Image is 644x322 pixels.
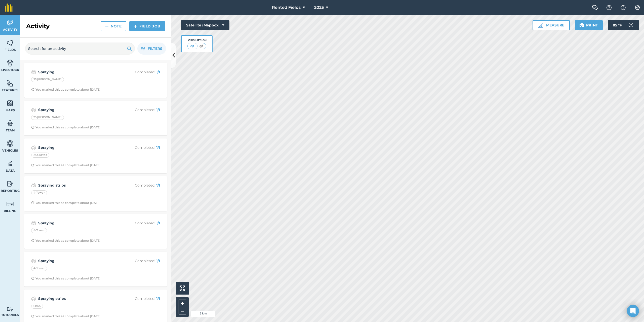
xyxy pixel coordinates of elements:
img: svg+xml;base64,PHN2ZyB4bWxucz0iaHR0cDovL3d3dy53My5vcmcvMjAwMC9zdmciIHdpZHRoPSI1NiIgaGVpZ2h0PSI2MC... [7,79,14,87]
strong: Spraying [38,220,118,226]
img: svg+xml;base64,PD94bWwgdmVyc2lvbj0iMS4wIiBlbmNvZGluZz0idXRmLTgiPz4KPCEtLSBHZW5lcmF0b3I6IEFkb2JlIE... [31,258,36,264]
strong: 1 / 1 [156,183,160,188]
img: Clock with arrow pointing clockwise [31,126,34,129]
strong: Spraying strips [38,296,118,301]
img: svg+xml;base64,PD94bWwgdmVyc2lvbj0iMS4wIiBlbmNvZGluZz0idXRmLTgiPz4KPCEtLSBHZW5lcmF0b3I6IEFkb2JlIE... [7,140,14,147]
strong: Spraying [38,69,118,75]
img: Clock with arrow pointing clockwise [31,239,34,242]
img: A question mark icon [606,5,612,10]
img: svg+xml;base64,PD94bWwgdmVyc2lvbj0iMS4wIiBlbmNvZGluZz0idXRmLTgiPz4KPCEtLSBHZW5lcmF0b3I6IEFkb2JlIE... [31,220,36,226]
span: 85 ° F [613,20,622,30]
img: Clock with arrow pointing clockwise [31,314,34,318]
a: SprayingCompleted: 1/14-TowerClock with arrow pointing clockwiseYou marked this as complete about... [27,217,164,246]
img: svg+xml;base64,PD94bWwgdmVyc2lvbj0iMS4wIiBlbmNvZGluZz0idXRmLTgiPz4KPCEtLSBHZW5lcmF0b3I6IEFkb2JlIE... [31,107,36,113]
img: svg+xml;base64,PD94bWwgdmVyc2lvbj0iMS4wIiBlbmNvZGluZz0idXRmLTgiPz4KPCEtLSBHZW5lcmF0b3I6IEFkb2JlIE... [7,120,14,127]
strong: 1 / 1 [156,259,160,263]
div: Visibility: On [187,38,207,42]
img: Clock with arrow pointing clockwise [31,277,34,280]
img: svg+xml;base64,PHN2ZyB4bWxucz0iaHR0cDovL3d3dy53My5vcmcvMjAwMC9zdmciIHdpZHRoPSI1NiIgaGVpZ2h0PSI2MC... [7,39,14,47]
a: SprayingCompleted: 1/14-TowerClock with arrow pointing clockwiseYou marked this as complete about... [27,255,164,283]
button: Filters [137,43,166,55]
a: SprayingCompleted: 1/125 [PERSON_NAME]Clock with arrow pointing clockwiseYou marked this as compl... [27,104,164,132]
p: Completed : [120,107,160,113]
div: 25 Curves [31,153,49,158]
div: 4-Tower [31,228,47,233]
img: Clock with arrow pointing clockwise [31,201,34,204]
button: 85 °F [608,20,639,30]
img: svg+xml;base64,PHN2ZyB4bWxucz0iaHR0cDovL3d3dy53My5vcmcvMjAwMC9zdmciIHdpZHRoPSI1MCIgaGVpZ2h0PSI0MC... [189,44,195,49]
img: svg+xml;base64,PD94bWwgdmVyc2lvbj0iMS4wIiBlbmNvZGluZz0idXRmLTgiPz4KPCEtLSBHZW5lcmF0b3I6IEFkb2JlIE... [31,182,36,188]
img: svg+xml;base64,PHN2ZyB4bWxucz0iaHR0cDovL3d3dy53My5vcmcvMjAwMC9zdmciIHdpZHRoPSIxNCIgaGVpZ2h0PSIyNC... [105,23,109,29]
img: svg+xml;base64,PD94bWwgdmVyc2lvbj0iMS4wIiBlbmNvZGluZz0idXRmLTgiPz4KPCEtLSBHZW5lcmF0b3I6IEFkb2JlIE... [7,59,14,67]
p: Completed : [120,258,160,264]
div: 25 [PERSON_NAME] [31,115,64,120]
p: Completed : [120,145,160,150]
img: svg+xml;base64,PD94bWwgdmVyc2lvbj0iMS4wIiBlbmNvZGluZz0idXRmLTgiPz4KPCEtLSBHZW5lcmF0b3I6IEFkb2JlIE... [31,145,36,151]
img: Two speech bubbles overlapping with the left bubble in the forefront [592,5,598,10]
strong: Spraying strips [38,183,118,188]
div: Open Intercom Messenger [627,305,639,317]
img: svg+xml;base64,PHN2ZyB4bWxucz0iaHR0cDovL3d3dy53My5vcmcvMjAwMC9zdmciIHdpZHRoPSI1MCIgaGVpZ2h0PSI0MC... [198,44,205,49]
img: svg+xml;base64,PHN2ZyB4bWxucz0iaHR0cDovL3d3dy53My5vcmcvMjAwMC9zdmciIHdpZHRoPSIxNyIgaGVpZ2h0PSIxNy... [621,5,626,11]
p: Completed : [120,69,160,75]
button: + [179,300,186,307]
button: Measure [533,20,570,30]
img: svg+xml;base64,PHN2ZyB4bWxucz0iaHR0cDovL3d3dy53My5vcmcvMjAwMC9zdmciIHdpZHRoPSIxOSIgaGVpZ2h0PSIyNC... [579,22,584,28]
input: Search for an activity [25,43,135,55]
img: svg+xml;base64,PHN2ZyB4bWxucz0iaHR0cDovL3d3dy53My5vcmcvMjAwMC9zdmciIHdpZHRoPSI1NiIgaGVpZ2h0PSI2MC... [7,99,14,107]
p: Completed : [120,183,160,188]
div: You marked this as complete about [DATE] [31,201,101,205]
div: You marked this as complete about [DATE] [31,239,101,243]
img: svg+xml;base64,PD94bWwgdmVyc2lvbj0iMS4wIiBlbmNvZGluZz0idXRmLTgiPz4KPCEtLSBHZW5lcmF0b3I6IEFkb2JlIE... [7,307,14,312]
strong: 1 / 1 [156,108,160,112]
a: SprayingCompleted: 1/125 [PERSON_NAME]Clock with arrow pointing clockwiseYou marked this as compl... [27,66,164,95]
span: 2025 [314,5,324,11]
a: Field Job [129,21,165,31]
button: Satellite (Mapbox) [181,20,229,30]
div: You marked this as complete about [DATE] [31,88,101,92]
img: svg+xml;base64,PD94bWwgdmVyc2lvbj0iMS4wIiBlbmNvZGluZz0idXRmLTgiPz4KPCEtLSBHZW5lcmF0b3I6IEFkb2JlIE... [31,69,36,75]
img: fieldmargin Logo [5,4,13,12]
span: Filters [148,46,162,51]
p: Completed : [120,296,160,301]
img: svg+xml;base64,PD94bWwgdmVyc2lvbj0iMS4wIiBlbmNvZGluZz0idXRmLTgiPz4KPCEtLSBHZW5lcmF0b3I6IEFkb2JlIE... [7,160,14,167]
strong: 1 / 1 [156,296,160,301]
button: Print [575,20,603,30]
div: You marked this as complete about [DATE] [31,276,101,280]
p: Completed : [120,220,160,226]
div: 25 [PERSON_NAME] [31,77,64,82]
strong: 1 / 1 [156,221,160,225]
a: Spraying stripsCompleted: 1/14-TowerClock with arrow pointing clockwiseYou marked this as complet... [27,179,164,208]
div: You marked this as complete about [DATE] [31,163,101,167]
a: SprayingCompleted: 1/125 CurvesClock with arrow pointing clockwiseYou marked this as complete abo... [27,141,164,170]
a: Spraying stripsCompleted: 1/1ShopClock with arrow pointing clockwiseYou marked this as complete a... [27,293,164,321]
img: Clock with arrow pointing clockwise [31,88,34,91]
img: svg+xml;base64,PD94bWwgdmVyc2lvbj0iMS4wIiBlbmNvZGluZz0idXRmLTgiPz4KPCEtLSBHZW5lcmF0b3I6IEFkb2JlIE... [7,19,14,26]
strong: 1 / 1 [156,70,160,74]
div: Shop [31,304,43,309]
strong: Spraying [38,107,118,113]
div: 4-Tower [31,190,47,195]
img: svg+xml;base64,PD94bWwgdmVyc2lvbj0iMS4wIiBlbmNvZGluZz0idXRmLTgiPz4KPCEtLSBHZW5lcmF0b3I6IEFkb2JlIE... [31,296,36,302]
button: – [179,307,186,314]
img: svg+xml;base64,PD94bWwgdmVyc2lvbj0iMS4wIiBlbmNvZGluZz0idXRmLTgiPz4KPCEtLSBHZW5lcmF0b3I6IEFkb2JlIE... [7,180,14,188]
strong: 1 / 1 [156,145,160,150]
strong: Spraying [38,145,118,150]
img: svg+xml;base64,PHN2ZyB4bWxucz0iaHR0cDovL3d3dy53My5vcmcvMjAwMC9zdmciIHdpZHRoPSIxNCIgaGVpZ2h0PSIyNC... [134,23,137,29]
img: Ruler icon [538,23,543,28]
div: You marked this as complete about [DATE] [31,314,101,318]
img: A cog icon [634,5,640,10]
strong: Spraying [38,258,118,264]
img: svg+xml;base64,PD94bWwgdmVyc2lvbj0iMS4wIiBlbmNvZGluZz0idXRmLTgiPz4KPCEtLSBHZW5lcmF0b3I6IEFkb2JlIE... [7,200,14,208]
span: Rented Fields [272,5,301,11]
div: 4-Tower [31,266,47,271]
img: svg+xml;base64,PHN2ZyB4bWxucz0iaHR0cDovL3d3dy53My5vcmcvMjAwMC9zdmciIHdpZHRoPSIxOSIgaGVpZ2h0PSIyNC... [127,46,132,52]
img: Clock with arrow pointing clockwise [31,163,34,167]
img: Four arrows, one pointing top left, one top right, one bottom right and the last bottom left [180,285,185,291]
img: svg+xml;base64,PD94bWwgdmVyc2lvbj0iMS4wIiBlbmNvZGluZz0idXRmLTgiPz4KPCEtLSBHZW5lcmF0b3I6IEFkb2JlIE... [626,20,636,30]
h2: Activity [26,22,50,30]
a: Note [101,21,126,31]
div: You marked this as complete about [DATE] [31,125,101,129]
